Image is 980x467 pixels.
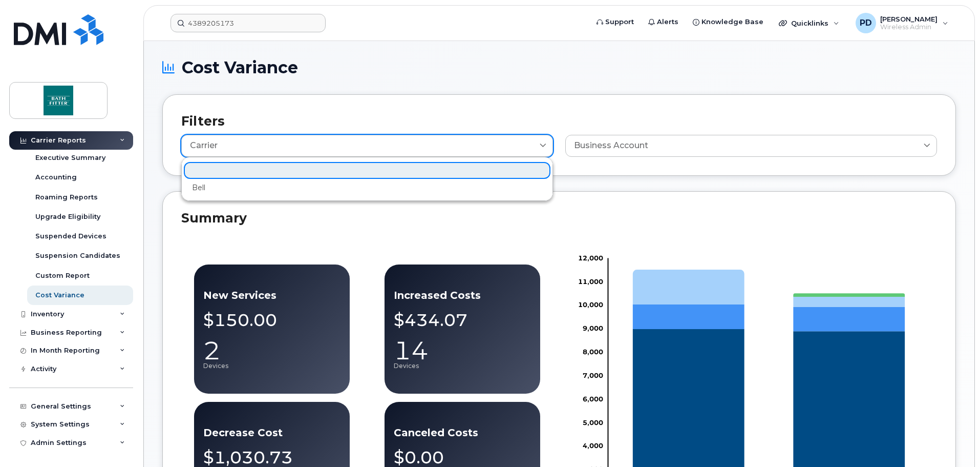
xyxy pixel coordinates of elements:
div: Bell [184,179,550,196]
p: Canceled Costs [394,427,531,439]
p: $434.07 [394,311,531,329]
p: Decrease Cost [203,427,340,439]
p: $1,030.73 [203,448,340,466]
p: Devices [394,362,531,369]
a: Carrier [181,135,553,157]
p: Increased Costs [394,289,531,301]
p: New Services [203,289,340,301]
span: Carrier [190,140,218,151]
h2: Summary [181,210,937,226]
p: $0.00 [394,448,531,466]
tspan: 6,000 [583,395,603,403]
a: Business Account [565,135,937,157]
h2: Filters [181,113,937,129]
tspan: 10,000 [578,300,603,309]
tspan: 4,000 [583,441,603,450]
a: 2 [203,335,221,366]
tspan: 8,000 [583,348,603,356]
p: $150.00 [203,311,340,329]
span: Business Account [574,140,648,151]
tspan: 5,000 [583,418,603,426]
span: Cost Variance [182,60,298,75]
tspan: 7,000 [583,371,603,379]
p: Devices [203,362,340,369]
a: 14 [394,335,429,366]
tspan: 12,000 [578,254,603,262]
tspan: 9,000 [583,324,603,332]
g: New Services [633,270,905,297]
g: Decrease Cost [633,304,905,331]
g: Increase Cost [633,270,905,307]
tspan: 11,000 [578,277,603,285]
